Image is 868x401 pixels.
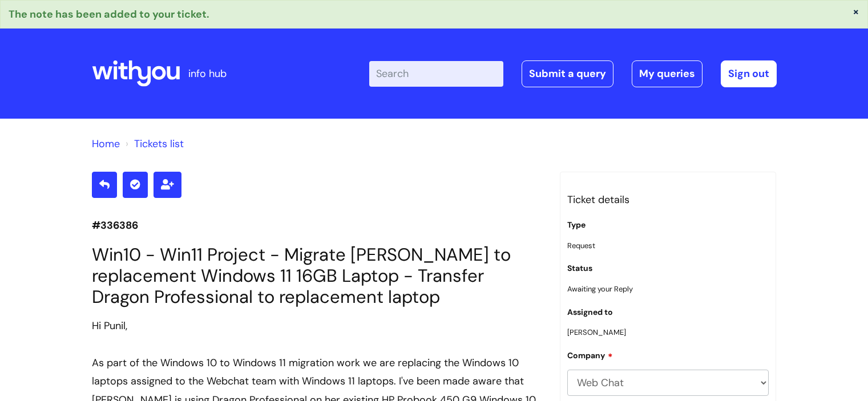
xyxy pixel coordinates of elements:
label: Type [567,220,586,230]
button: × [853,6,859,17]
li: Tickets list [123,135,184,153]
p: Request [567,239,769,252]
p: [PERSON_NAME] [567,326,769,339]
label: Assigned to [567,307,613,317]
h3: Ticket details [567,191,769,209]
input: Search [369,61,503,86]
a: Sign out [721,60,777,87]
li: Solution home [92,135,120,153]
a: Home [92,137,120,151]
p: #336386 [92,216,543,234]
p: Awaiting your Reply [567,282,769,295]
div: | - [369,60,777,87]
a: Submit a query [522,60,613,87]
label: Status [567,264,592,273]
a: My queries [632,60,703,87]
p: info hub [188,64,227,83]
a: Tickets list [134,137,184,151]
h1: Win10 - Win11 Project - Migrate [PERSON_NAME] to replacement Windows 11 16GB Laptop - Transfer Dr... [92,244,543,308]
div: Hi Punil, [92,317,543,335]
label: Company [567,349,613,361]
